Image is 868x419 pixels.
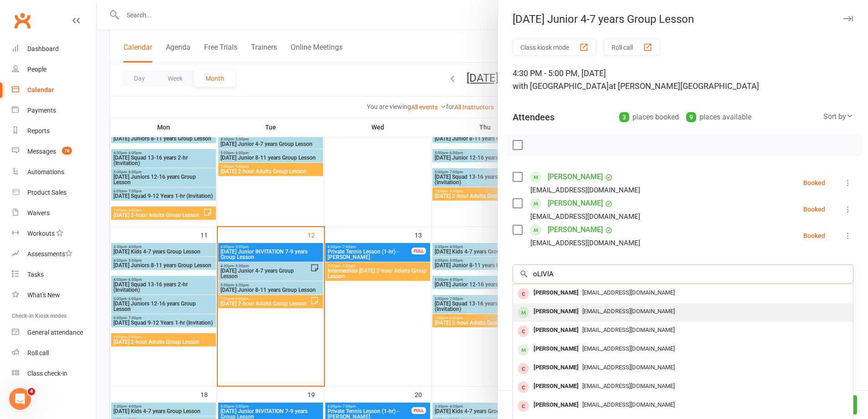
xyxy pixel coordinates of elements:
a: Calendar [12,80,96,100]
div: 9 [686,112,696,122]
div: Booked [803,180,825,186]
div: [EMAIL_ADDRESS][DOMAIN_NAME] [530,211,640,222]
a: [PERSON_NAME] [548,196,603,211]
div: member [518,363,529,374]
div: member [518,326,529,337]
a: Class kiosk mode [12,363,96,384]
button: Class kiosk mode [513,39,596,56]
div: places booked [619,111,679,124]
div: Workouts [27,230,55,237]
div: Roll call [27,349,49,357]
span: 4 [28,388,35,395]
div: [PERSON_NAME] [530,286,582,300]
div: [EMAIL_ADDRESS][DOMAIN_NAME] [530,184,640,196]
div: [PERSON_NAME] [530,361,582,374]
div: member [518,288,529,300]
span: 78 [62,147,72,155]
div: 3 [619,112,629,122]
a: Automations [12,162,96,182]
div: What's New [27,291,60,299]
div: [DATE] Junior 4-7 years Group Lesson [498,13,868,26]
div: [PERSON_NAME] [530,342,582,356]
a: People [12,59,96,80]
div: Dashboard [27,45,59,52]
div: Sort by [823,111,853,123]
span: [EMAIL_ADDRESS][DOMAIN_NAME] [582,401,675,408]
span: [EMAIL_ADDRESS][DOMAIN_NAME] [582,289,675,296]
span: [EMAIL_ADDRESS][DOMAIN_NAME] [582,345,675,352]
button: Roll call [604,39,660,56]
div: [PERSON_NAME] [530,398,582,412]
iframe: Intercom live chat [9,388,31,410]
div: Product Sales [27,189,67,196]
div: member [518,400,529,412]
div: Assessments [27,250,72,258]
a: [PERSON_NAME] [548,170,603,184]
span: [EMAIL_ADDRESS][DOMAIN_NAME] [582,364,675,371]
a: Workouts [12,223,96,244]
div: member [518,307,529,318]
a: Clubworx [11,9,34,32]
span: [EMAIL_ADDRESS][DOMAIN_NAME] [582,308,675,315]
div: Payments [27,107,56,114]
a: Tasks [12,264,96,285]
div: Attendees [513,111,555,124]
span: [EMAIL_ADDRESS][DOMAIN_NAME] [582,383,675,389]
a: Reports [12,121,96,141]
div: [PERSON_NAME] [530,380,582,393]
div: Calendar [27,86,54,93]
span: at [PERSON_NAME][GEOGRAPHIC_DATA] [609,81,759,91]
div: Messages [27,148,56,155]
div: 4:30 PM - 5:00 PM, [DATE] [513,67,853,93]
a: Messages 78 [12,141,96,162]
a: Assessments [12,244,96,264]
div: places available [686,111,751,124]
div: Tasks [27,271,44,278]
span: with [GEOGRAPHIC_DATA] [513,81,609,91]
div: Reports [27,127,50,134]
div: People [27,66,46,73]
a: What's New [12,285,96,305]
input: Search to add attendees [513,264,853,284]
a: Waivers [12,203,96,223]
div: member [518,382,529,393]
div: [EMAIL_ADDRESS][DOMAIN_NAME] [530,237,640,249]
a: Payments [12,100,96,121]
div: Class check-in [27,370,67,377]
a: Roll call [12,343,96,363]
span: [EMAIL_ADDRESS][DOMAIN_NAME] [582,326,675,333]
a: Product Sales [12,182,96,203]
a: General attendance kiosk mode [12,322,96,343]
div: member [518,344,529,356]
div: Booked [803,206,825,212]
div: General attendance [27,329,83,336]
div: [PERSON_NAME] [530,324,582,337]
div: [PERSON_NAME] [530,305,582,318]
div: Waivers [27,209,50,217]
a: Dashboard [12,39,96,59]
div: Automations [27,168,64,176]
a: [PERSON_NAME] [548,222,603,237]
div: Booked [803,233,825,239]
